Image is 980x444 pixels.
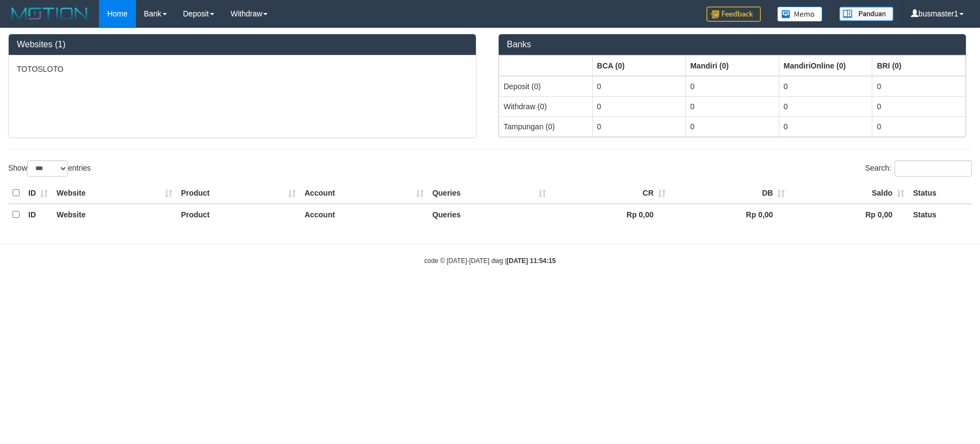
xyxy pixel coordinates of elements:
[428,183,550,204] th: Queries
[27,160,68,177] select: Showentries
[779,96,872,116] td: 0
[24,183,52,204] th: ID
[909,204,972,225] th: Status
[779,116,872,136] td: 0
[300,183,428,204] th: Account
[592,96,686,116] td: 0
[872,76,966,97] td: 0
[779,76,872,97] td: 0
[428,204,550,225] th: Queries
[52,204,177,225] th: Website
[839,7,894,21] img: panduan.png
[706,7,761,22] img: Feedback.jpg
[17,64,468,74] p: TOTOSLOTO
[8,5,91,22] img: MOTION_logo.png
[777,7,823,22] img: Button%20Memo.svg
[177,183,300,204] th: Product
[909,183,972,204] th: Status
[499,116,593,136] td: Tampungan (0)
[789,204,909,225] th: Rp 0,00
[686,96,779,116] td: 0
[499,96,593,116] td: Withdraw (0)
[424,257,556,265] small: code © [DATE]-[DATE] dwg |
[17,40,468,49] h3: Websites (1)
[779,55,872,76] th: Group: activate to sort column ascending
[686,55,779,76] th: Group: activate to sort column ascending
[592,55,686,76] th: Group: activate to sort column ascending
[895,160,972,177] input: Search:
[550,204,670,225] th: Rp 0,00
[872,96,966,116] td: 0
[499,76,593,97] td: Deposit (0)
[670,204,790,225] th: Rp 0,00
[8,160,91,177] label: Show entries
[670,183,790,204] th: DB
[507,257,556,265] strong: [DATE] 11:54:15
[499,55,593,76] th: Group: activate to sort column ascending
[592,76,686,97] td: 0
[592,116,686,136] td: 0
[24,204,52,225] th: ID
[52,183,177,204] th: Website
[300,204,428,225] th: Account
[686,116,779,136] td: 0
[789,183,909,204] th: Saldo
[686,76,779,97] td: 0
[550,183,670,204] th: CR
[872,116,966,136] td: 0
[865,160,972,177] label: Search:
[872,55,966,76] th: Group: activate to sort column ascending
[507,40,958,49] h3: Banks
[177,204,300,225] th: Product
